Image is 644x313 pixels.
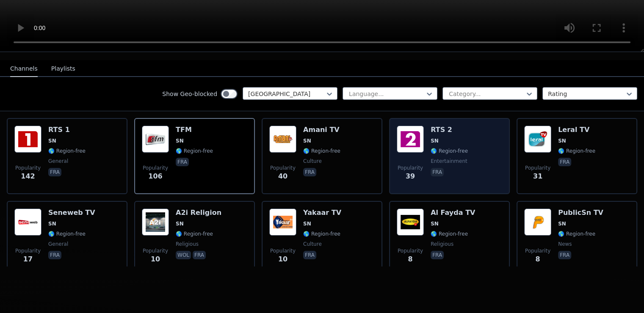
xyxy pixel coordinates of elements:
button: Channels [10,61,38,77]
img: Seneweb TV [14,209,41,236]
span: 106 [148,171,162,181]
span: religious [176,241,199,247]
span: Popularity [270,165,296,171]
span: 8 [535,254,540,264]
h6: PublicSn TV [558,209,603,217]
span: SN [431,220,439,227]
span: Popularity [525,165,550,171]
span: 🌎 Region-free [431,148,468,154]
span: 10 [278,254,287,264]
span: 🌎 Region-free [48,231,86,237]
h6: Amani TV [303,126,340,134]
h6: RTS 2 [431,126,468,134]
span: culture [303,241,322,247]
span: Popularity [398,165,423,171]
p: fra [48,251,61,259]
ya-tr-span: Playlists [51,65,75,72]
p: fra [303,251,316,259]
span: Popularity [15,247,41,254]
span: 🌎 Region-free [176,231,213,237]
span: 🌎 Region-free [48,148,86,154]
img: RTS 2 [397,126,424,153]
span: SN [558,137,566,144]
span: SN [48,137,56,144]
h6: A2i Religion [176,209,221,217]
span: 🌎 Region-free [431,231,468,237]
span: 🌎 Region-free [303,231,340,237]
span: Popularity [15,165,41,171]
p: fra [193,251,206,259]
p: fra [431,251,444,259]
span: 🌎 Region-free [303,148,340,154]
label: Show Geo-blocked [162,90,217,98]
img: Amani TV [269,126,296,153]
span: SN [558,220,566,227]
span: SN [48,220,56,227]
span: 142 [21,171,35,181]
img: TFM [142,126,169,153]
span: Popularity [143,165,168,171]
span: 39 [406,171,415,181]
p: wol [176,251,191,259]
span: 31 [533,171,542,181]
span: Popularity [270,247,296,254]
span: 🌎 Region-free [558,231,595,237]
h6: RTS 1 [48,126,86,134]
span: 10 [151,254,160,264]
span: Popularity [398,247,423,254]
img: PublicSn TV [524,209,551,236]
h6: Yakaar TV [303,209,341,217]
p: fra [48,168,61,176]
img: RTS 1 [14,126,41,153]
p: fra [176,158,189,166]
img: Yakaar TV [269,209,296,236]
p: fra [558,158,571,166]
span: SN [176,137,184,144]
img: Al Fayda TV [397,209,424,236]
span: 40 [278,171,287,181]
img: Leral TV [524,126,551,153]
p: fra [303,168,316,176]
span: news [558,241,572,247]
p: fra [431,168,444,176]
span: 17 [23,254,33,264]
span: religious [431,241,453,247]
ya-tr-span: Channels [10,65,38,72]
h6: Al Fayda TV [431,209,475,217]
p: fra [558,251,571,259]
h6: Leral TV [558,126,595,134]
img: A2i Religion [142,209,169,236]
span: 🌎 Region-free [176,148,213,154]
span: culture [303,158,322,165]
span: SN [303,220,311,227]
span: general [48,241,68,247]
span: SN [431,137,439,144]
span: 🌎 Region-free [558,148,595,154]
span: SN [303,137,311,144]
span: entertainment [431,158,467,165]
h6: Seneweb TV [48,209,95,217]
span: 8 [408,254,412,264]
h6: TFM [176,126,213,134]
span: Popularity [143,247,168,254]
span: SN [176,220,184,227]
span: Popularity [525,247,550,254]
span: general [48,158,68,165]
button: Playlists [51,61,75,77]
